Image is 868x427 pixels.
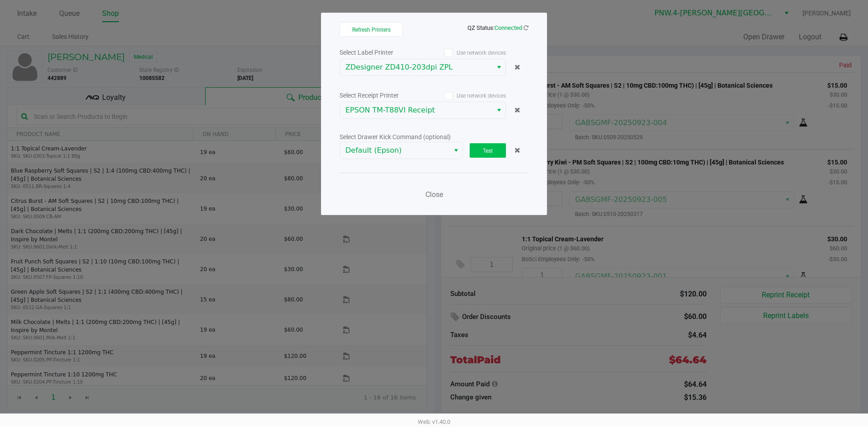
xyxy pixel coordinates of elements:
div: Select Receipt Printer [340,91,423,100]
button: Refresh Printers [340,22,403,37]
span: Web: v1.40.0 [418,418,450,425]
button: Select [492,102,505,118]
span: Default (Epson) [345,145,444,156]
label: Use network devices [423,49,506,57]
div: Select Label Printer [340,48,423,57]
span: EPSON TM-T88VI Receipt [345,105,487,116]
button: Select [449,142,462,159]
label: Use network devices [423,92,506,100]
div: Select Drawer Kick Command (optional) [340,132,528,142]
span: Refresh Printers [352,27,391,33]
span: QZ Status: [467,24,528,31]
button: Select [492,59,505,75]
button: Test [470,143,506,158]
span: Test [483,148,493,154]
span: Connected [495,24,522,31]
button: Close [420,186,448,204]
span: ZDesigner ZD410-203dpi ZPL [345,62,487,73]
span: Close [425,190,443,199]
